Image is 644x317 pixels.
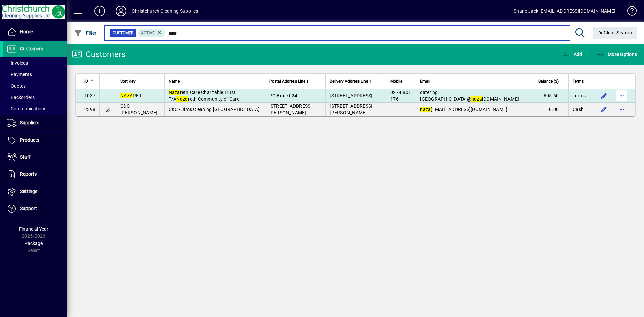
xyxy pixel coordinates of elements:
[20,46,43,51] span: Customers
[169,90,239,102] span: reth Care Charitable Trust T/A reth Community of Care
[20,154,31,160] span: Staff
[3,183,67,200] a: Settings
[420,107,431,112] em: naza
[176,96,188,102] em: Naza
[514,6,615,16] div: Shane Jack [EMAIL_ADDRESS][DOMAIN_NAME]
[622,1,636,23] a: Knowledge Base
[616,104,627,115] button: More options
[528,103,568,116] td: 0.00
[72,27,98,39] button: Filter
[3,149,67,166] a: Staff
[19,226,48,232] span: Financial Year
[20,206,37,211] span: Support
[390,77,412,85] div: Mobile
[120,77,136,85] span: Sort Key
[330,77,371,85] span: Delivery Address Line 1
[3,80,67,92] a: Quotes
[471,96,482,102] em: naza
[3,103,67,114] a: Communications
[390,77,402,85] span: Mobile
[420,77,524,85] div: Email
[269,77,309,85] span: Postal Address Line 1
[74,30,97,36] span: Filter
[7,95,35,100] span: Backorders
[7,106,46,111] span: Communications
[20,189,37,194] span: Settings
[599,104,609,115] button: Edit
[84,93,95,98] span: 1037
[84,77,95,85] div: ID
[560,48,584,60] button: Add
[562,52,582,57] span: Add
[269,103,312,115] span: [STREET_ADDRESS][PERSON_NAME]
[120,103,157,115] span: C&C-[PERSON_NAME]
[84,77,88,85] span: ID
[141,31,155,35] span: Active
[593,27,638,39] button: Clear
[120,93,142,98] span: RET
[169,77,180,85] span: Name
[573,92,586,99] span: Terms
[532,77,565,85] div: Balance ($)
[3,57,67,69] a: Invoices
[113,30,133,36] span: Customer
[138,29,165,37] mat-chip: Activation Status: Active
[20,120,39,125] span: Suppliers
[110,5,132,17] button: Profile
[3,92,67,103] a: Backorders
[89,5,110,17] button: Add
[616,90,627,101] button: More options
[420,107,507,112] span: [EMAIL_ADDRESS][DOMAIN_NAME]
[84,107,95,112] span: 2398
[573,77,584,85] span: Terms
[595,48,639,60] button: More Options
[20,29,33,34] span: Home
[7,83,26,89] span: Quotes
[390,90,411,102] span: 0274 801 176
[3,69,67,80] a: Payments
[528,89,568,103] td: 605.60
[7,72,32,77] span: Payments
[596,52,637,57] span: More Options
[573,106,584,113] span: Cash
[599,90,609,101] button: Edit
[20,137,39,143] span: Products
[330,93,372,98] span: [STREET_ADDRESS]
[20,171,37,177] span: Reports
[3,23,67,40] a: Home
[3,132,67,149] a: Products
[420,90,519,102] span: catering.[GEOGRAPHIC_DATA]@ [DOMAIN_NAME]
[120,93,133,98] em: NAZA
[7,60,28,66] span: Invoices
[538,77,559,85] span: Balance ($)
[598,30,632,35] span: Clear Search
[24,241,43,246] span: Package
[3,200,67,217] a: Support
[3,115,67,131] a: Suppliers
[3,166,67,183] a: Reports
[169,107,260,112] span: C&C - Jims Cleaning [GEOGRAPHIC_DATA]
[132,6,198,16] div: Christchurch Cleaning Supplies
[330,103,372,115] span: [STREET_ADDRESS][PERSON_NAME]
[72,49,125,60] div: Customers
[269,93,298,98] span: PO Box 7024
[169,77,261,85] div: Name
[169,90,180,95] em: Naza
[420,77,430,85] span: Email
